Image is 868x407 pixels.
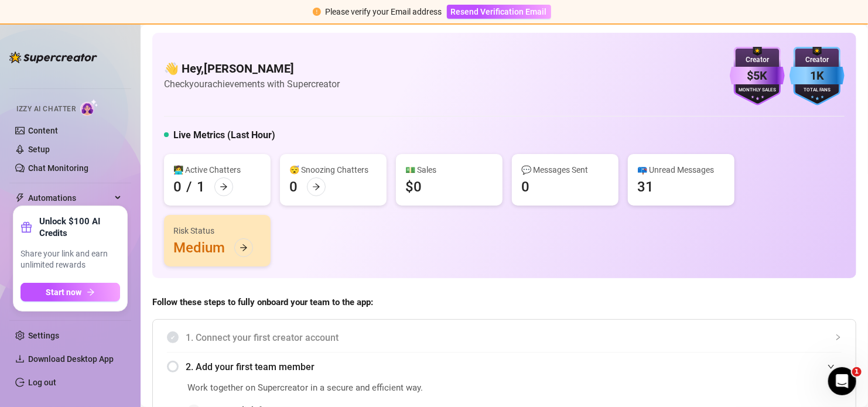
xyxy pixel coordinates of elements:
button: Resend Verification Email [447,5,551,19]
img: blue-badge-DgoSNQY1.svg [790,47,845,105]
a: Content [28,126,58,135]
div: Please verify your Email address [326,5,442,18]
h4: 👋 Hey, [PERSON_NAME] [164,60,340,77]
h5: Live Metrics (Last Hour) [173,128,275,142]
span: 2. Add your first team member [186,360,842,374]
div: Creator [730,54,785,66]
span: Start now [46,288,82,297]
a: Log out [28,378,56,387]
a: Setup [28,145,50,154]
span: download [15,354,25,364]
span: 1 [852,367,862,377]
div: $0 [405,177,422,196]
span: Download Desktop App [28,354,114,364]
div: 💵 Sales [405,163,493,176]
span: 1. Connect your first creator account [186,330,842,345]
article: Check your achievements with Supercreator [164,77,340,91]
span: Work together on Supercreator in a secure and efficient way. [187,381,578,395]
a: Chat Monitoring [28,163,88,173]
div: 📪 Unread Messages [637,163,725,176]
div: 31 [637,177,654,196]
span: arrow-right [240,244,248,252]
div: Risk Status [173,224,261,237]
span: arrow-right [87,288,95,296]
div: $5K [730,67,785,85]
strong: Follow these steps to fully onboard your team to the app: [152,297,373,307]
span: Automations [28,189,111,207]
span: thunderbolt [15,193,25,203]
button: Start nowarrow-right [20,283,120,302]
div: 😴 Snoozing Chatters [289,163,377,176]
span: gift [20,221,32,233]
div: 0 [173,177,182,196]
span: expanded [828,363,835,370]
div: Total Fans [790,87,845,94]
img: purple-badge-B9DA21FR.svg [730,47,785,105]
div: 👩‍💻 Active Chatters [173,163,261,176]
div: Creator [790,54,845,66]
span: Share your link and earn unlimited rewards [20,248,120,271]
div: 1K [790,67,845,85]
div: 2. Add your first team member [167,353,842,381]
div: 💬 Messages Sent [521,163,609,176]
span: collapsed [835,334,842,341]
div: 1 [197,177,205,196]
div: Monthly Sales [730,87,785,94]
strong: Unlock $100 AI Credits [39,216,120,239]
span: Izzy AI Chatter [16,104,76,115]
div: 0 [289,177,298,196]
span: Resend Verification Email [451,7,547,16]
span: exclamation-circle [313,8,321,16]
div: 0 [521,177,529,196]
iframe: Intercom live chat [828,367,856,395]
div: 1. Connect your first creator account [167,323,842,352]
span: arrow-right [312,183,320,191]
img: logo-BBDzfeDw.svg [9,52,97,63]
img: AI Chatter [80,99,98,116]
a: Settings [28,331,59,340]
span: arrow-right [220,183,228,191]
